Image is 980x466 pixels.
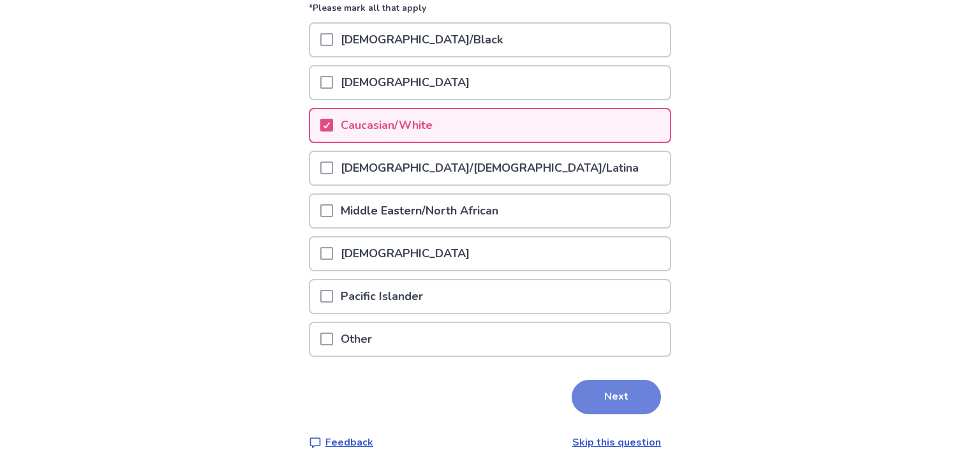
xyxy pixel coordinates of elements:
[333,323,380,356] p: Other
[333,237,477,270] p: [DEMOGRAPHIC_DATA]
[572,435,661,449] a: Skip this question
[309,1,671,22] p: *Please mark all that apply
[333,152,646,184] p: [DEMOGRAPHIC_DATA]/[DEMOGRAPHIC_DATA]/Latina
[333,195,506,227] p: Middle Eastern/North African
[333,280,431,313] p: Pacific Islander
[333,66,477,99] p: [DEMOGRAPHIC_DATA]
[572,380,661,414] button: Next
[333,24,510,56] p: [DEMOGRAPHIC_DATA]/Black
[309,435,373,450] a: Feedback
[325,435,373,450] p: Feedback
[333,109,440,142] p: Caucasian/White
